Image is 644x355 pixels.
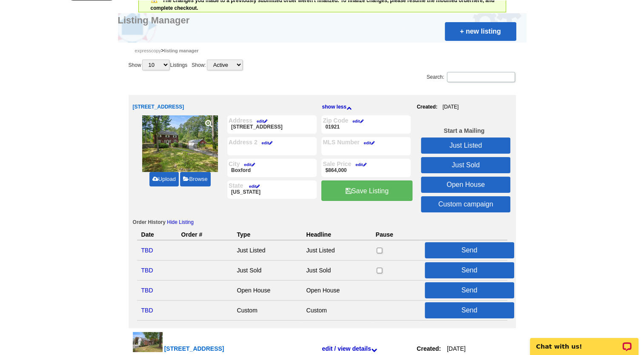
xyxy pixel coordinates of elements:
a: TBD [141,307,153,314]
a: + new listing [445,22,516,41]
td: Just Listed [233,240,302,261]
a: Upload [149,172,179,186]
button: Send [425,302,514,318]
a: Hide Listing [167,219,194,225]
p: 01921 [323,124,409,132]
a: Expresscopy [135,48,161,53]
label: Address 2 [229,139,315,146]
button: Send [425,262,514,278]
td: Open House [302,281,372,301]
button: Send [425,242,514,258]
a: Save Listing [321,180,412,201]
a: edit [348,119,363,123]
a: Custom campaign [421,196,510,212]
a: edit [258,140,272,145]
a: Just Sold [421,157,510,173]
p: [STREET_ADDRESS] [229,124,315,132]
a: TBD [141,247,153,254]
a: edit [252,119,267,123]
td: Open House [233,281,302,301]
a: Open House [421,177,510,193]
td: Custom [302,301,372,321]
th: Date [137,229,177,240]
h1: Listing Manager [118,16,527,25]
a: TBD [141,287,153,294]
a: Browse [180,172,210,186]
p: Boxford [229,167,315,176]
a: show less [322,98,417,115]
button: Send [425,282,514,298]
td: Custom [233,301,302,321]
a: edit [360,140,375,145]
td: Just Sold [302,261,372,281]
p: $864,000 [323,167,409,176]
span: [DATE] [438,104,459,110]
span: [STREET_ADDRESS] [133,104,184,110]
strong: Created: [417,345,441,352]
label: Sale Price [323,160,409,167]
label: Address [229,117,315,124]
a: Just Listed [421,137,510,154]
label: Show Listings [129,59,188,71]
p: [US_STATE] [229,189,315,198]
a: TBD [141,267,153,274]
label: Search: [426,71,515,83]
th: Headline [302,229,372,240]
img: thumb-68dd8275b3142.jpg [142,115,218,172]
label: MLS Number [323,139,409,146]
label: City [229,160,315,167]
th: Order # [177,229,233,240]
select: ShowListings [142,60,169,70]
a: edit [351,162,366,167]
label: Zip Code [323,117,409,124]
a: edit [240,162,255,167]
span: Order History [133,219,166,225]
iframe: LiveChat chat widget [524,328,644,355]
div: > [118,43,527,59]
img: thumb-68d60231ddf9b.jpg [133,332,163,352]
td: Just Sold [233,261,302,281]
h3: Start a Mailing [444,127,484,135]
strong: Created: [417,104,438,110]
label: State [229,182,315,189]
span: Listing Manager [164,48,198,53]
th: Pause [372,229,421,240]
th: Type [233,229,302,240]
span: [STREET_ADDRESS] [164,345,224,352]
p: Show: [192,59,243,71]
a: edit [245,184,260,189]
span: [DATE] [441,345,466,352]
input: Search: [447,72,515,82]
td: Just Listed [302,240,372,261]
